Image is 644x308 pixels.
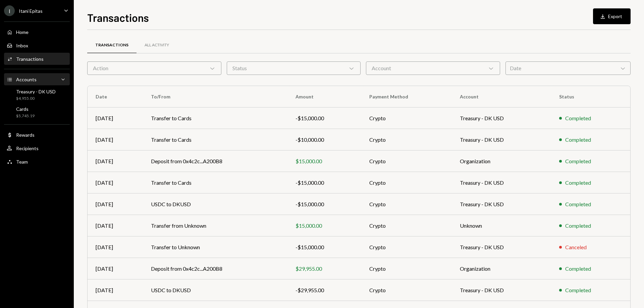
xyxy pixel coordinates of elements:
[143,279,287,301] td: USDC to DKUSD
[143,215,287,236] td: Transfer from Unknown
[96,222,135,230] div: [DATE]
[565,265,591,273] div: Completed
[4,73,70,85] a: Accounts
[87,11,149,24] h1: Transactions
[16,77,37,82] div: Accounts
[96,179,135,187] div: [DATE]
[96,265,135,273] div: [DATE]
[565,286,591,294] div: Completed
[551,86,630,107] th: Status
[96,157,135,165] div: [DATE]
[361,279,452,301] td: Crypto
[143,107,287,129] td: Transfer to Cards
[361,236,452,258] td: Crypto
[565,179,591,187] div: Completed
[565,157,591,165] div: Completed
[361,107,452,129] td: Crypto
[19,8,43,14] div: Itani Epitas
[452,150,551,172] td: Organization
[296,136,353,144] div: -$10,000.00
[361,86,452,107] th: Payment Method
[296,265,353,273] div: $29,955.00
[4,5,15,16] div: I
[296,179,353,187] div: -$15,000.00
[96,136,135,144] div: [DATE]
[505,61,631,75] div: Date
[452,215,551,236] td: Unknown
[565,222,591,230] div: Completed
[287,86,361,107] th: Amount
[296,286,353,294] div: -$29,955.00
[4,104,70,120] a: Cards$5,745.19
[16,96,56,101] div: $4,955.00
[452,86,551,107] th: Account
[452,193,551,215] td: Treasury - DK USD
[96,243,135,251] div: [DATE]
[143,172,287,193] td: Transfer to Cards
[565,200,591,208] div: Completed
[296,114,353,122] div: -$15,000.00
[143,258,287,279] td: Deposit from 0x4c2c...A200B8
[145,42,169,48] div: All Activity
[88,86,143,107] th: Date
[361,129,452,150] td: Crypto
[565,114,591,122] div: Completed
[96,200,135,208] div: [DATE]
[16,89,56,94] div: Treasury - DK USD
[296,222,353,230] div: $15,000.00
[227,61,361,75] div: Status
[16,106,35,112] div: Cards
[16,43,28,48] div: Inbox
[4,142,70,154] a: Recipients
[452,172,551,193] td: Treasury - DK USD
[452,129,551,150] td: Treasury - DK USD
[143,129,287,150] td: Transfer to Cards
[16,132,35,138] div: Rewards
[452,236,551,258] td: Treasury - DK USD
[4,26,70,38] a: Home
[452,258,551,279] td: Organization
[565,243,587,251] div: Canceled
[4,156,70,168] a: Team
[16,113,35,119] div: $5,745.19
[593,8,631,24] button: Export
[361,172,452,193] td: Crypto
[143,150,287,172] td: Deposit from 0x4c2c...A200B8
[4,53,70,65] a: Transactions
[452,279,551,301] td: Treasury - DK USD
[16,159,28,165] div: Team
[361,215,452,236] td: Crypto
[143,236,287,258] td: Transfer to Unknown
[16,29,29,35] div: Home
[4,129,70,141] a: Rewards
[16,145,39,151] div: Recipients
[361,193,452,215] td: Crypto
[361,150,452,172] td: Crypto
[565,136,591,144] div: Completed
[4,39,70,51] a: Inbox
[87,37,137,54] a: Transactions
[95,42,128,48] div: Transactions
[143,86,287,107] th: To/From
[137,37,177,54] a: All Activity
[16,56,44,62] div: Transactions
[96,286,135,294] div: [DATE]
[452,107,551,129] td: Treasury - DK USD
[87,61,221,75] div: Action
[96,114,135,122] div: [DATE]
[4,87,70,103] a: Treasury - DK USD$4,955.00
[366,61,500,75] div: Account
[296,157,353,165] div: $15,000.00
[143,193,287,215] td: USDC to DKUSD
[296,200,353,208] div: -$15,000.00
[296,243,353,251] div: -$15,000.00
[361,258,452,279] td: Crypto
